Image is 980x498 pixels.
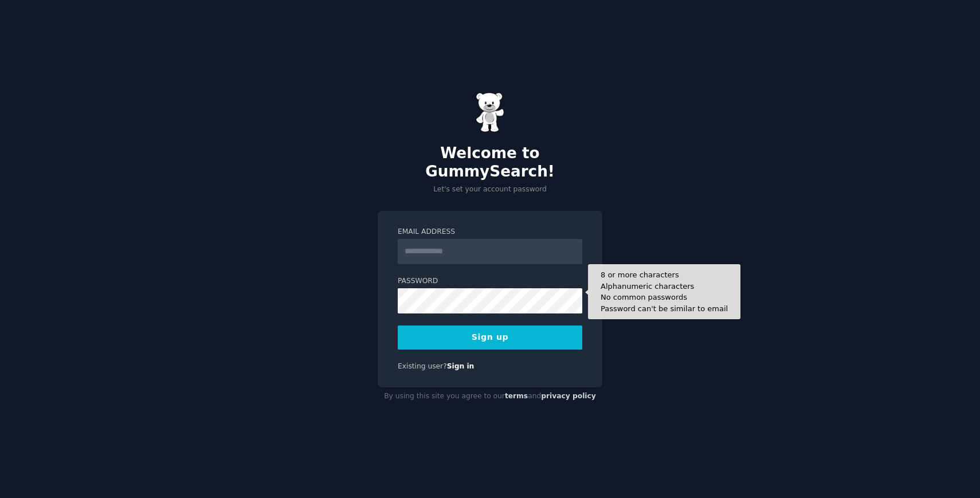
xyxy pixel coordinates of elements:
[378,387,602,406] div: By using this site you agree to our and
[378,185,602,195] p: Let's set your account password
[398,362,447,370] span: Existing user?
[476,92,504,132] img: Gummy Bear
[541,392,596,400] a: privacy policy
[447,362,475,370] a: Sign in
[398,227,582,237] label: Email Address
[398,276,582,287] label: Password
[378,144,602,181] h2: Welcome to GummySearch!
[505,392,528,400] a: terms
[398,326,582,350] button: Sign up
